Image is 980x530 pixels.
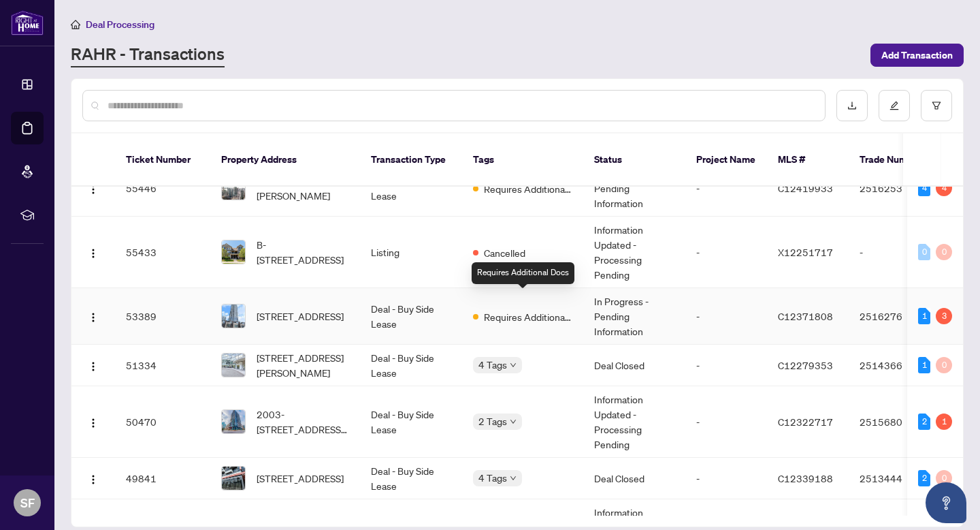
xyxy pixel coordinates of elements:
div: 2 [918,414,930,430]
td: Deal - Buy Side Lease [360,288,462,345]
td: In Progress - Pending Information [583,160,685,217]
td: Deal Closed [583,345,685,386]
td: - [685,386,767,458]
span: 4 Tags [478,357,507,373]
td: 55446 [115,160,210,217]
span: X12251717 [778,246,833,258]
img: thumbnail-img [222,467,245,490]
div: 0 [918,244,930,260]
td: 2515680 [849,386,944,458]
div: 1 [918,308,930,324]
img: thumbnail-img [222,305,245,328]
span: Add Transaction [881,44,953,66]
button: Logo [82,467,104,489]
th: Trade Number [849,134,944,187]
span: down [510,362,517,369]
a: RAHR - Transactions [71,43,225,67]
div: 3 [936,308,952,324]
td: 53389 [115,288,210,345]
span: down [510,475,517,482]
span: [STREET_ADDRESS] [257,471,344,486]
span: SF [20,493,35,512]
td: - [685,160,767,217]
button: Logo [82,177,104,199]
span: C12322717 [778,416,833,428]
td: In Progress - Pending Information [583,288,685,345]
button: Add Transaction [870,44,964,67]
span: 2003-[STREET_ADDRESS][PERSON_NAME] [257,407,349,437]
img: Logo [88,312,99,323]
td: - [685,345,767,386]
button: edit [879,90,910,121]
td: Deal - Buy Side Lease [360,160,462,217]
td: 49841 [115,458,210,499]
span: Requires Additional Docs [484,309,572,324]
span: C12419933 [778,182,833,194]
button: Open asap [926,482,966,523]
span: C12279353 [778,359,833,371]
span: home [71,20,80,29]
span: Cancelled [484,245,525,260]
span: down [510,418,517,425]
td: - [685,217,767,288]
th: Status [583,134,685,187]
td: Deal - Buy Side Lease [360,345,462,386]
td: Deal - Buy Side Lease [360,458,462,499]
td: Deal Closed [583,458,685,499]
th: Transaction Type [360,134,462,187]
img: Logo [88,418,99,428]
img: thumbnail-img [222,176,245,200]
div: 1 [936,414,952,430]
td: 50470 [115,386,210,458]
div: 1 [918,357,930,373]
span: download [847,101,857,110]
button: filter [921,90,952,121]
img: thumbnail-img [222,410,245,433]
button: Logo [82,305,104,327]
td: 2516276 [849,288,944,345]
th: MLS # [767,134,849,187]
div: 2 [918,470,930,486]
div: 0 [936,357,952,373]
td: - [685,458,767,499]
span: Requires Additional Docs [484,181,572,196]
span: Deal Processing [86,18,154,31]
td: - [849,217,944,288]
span: C12371808 [778,310,833,322]
img: Logo [88,474,99,485]
span: filter [932,101,941,110]
td: Information Updated - Processing Pending [583,217,685,288]
img: Logo [88,248,99,259]
span: [STREET_ADDRESS][PERSON_NAME] [257,350,349,380]
button: Logo [82,354,104,376]
td: 51334 [115,345,210,386]
img: thumbnail-img [222,240,245,264]
td: Information Updated - Processing Pending [583,386,685,458]
img: Logo [88,361,99,372]
img: logo [11,10,44,35]
td: 55433 [115,217,210,288]
th: Project Name [685,134,767,187]
th: Tags [462,134,583,187]
div: 4 [936,180,952,196]
td: Deal - Buy Side Lease [360,386,462,458]
td: 2514366 [849,345,944,386]
span: C12339188 [778,472,833,484]
td: 2516253 [849,160,944,217]
div: Requires Additional Docs [472,262,574,284]
div: 0 [936,470,952,486]
span: B-[STREET_ADDRESS] [257,237,349,267]
span: 2 Tags [478,414,507,429]
div: 4 [918,180,930,196]
span: 4 Tags [478,470,507,486]
img: Logo [88,184,99,195]
button: Logo [82,411,104,433]
span: edit [889,101,899,110]
img: thumbnail-img [222,354,245,377]
th: Ticket Number [115,134,210,187]
button: download [836,90,868,121]
th: Property Address [210,134,360,187]
td: 2513444 [849,458,944,499]
td: - [685,288,767,345]
span: [STREET_ADDRESS] [257,309,344,324]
